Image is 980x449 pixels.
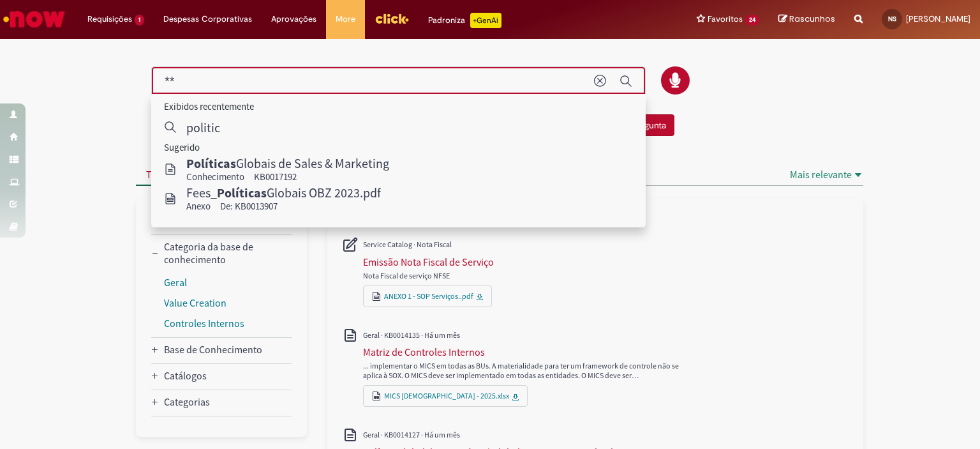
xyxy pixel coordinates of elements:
[271,13,316,26] span: Aprovações
[906,13,970,24] span: [PERSON_NAME]
[888,15,896,23] span: NS
[708,13,743,26] span: Favoritos
[470,13,501,28] p: +GenAi
[745,15,759,26] span: 24
[135,15,144,26] span: 1
[1,6,67,32] img: ServiceNow
[336,13,355,26] span: More
[789,13,835,25] span: Rascunhos
[87,13,132,26] span: Requisições
[428,13,501,28] div: Padroniza
[163,13,252,26] span: Despesas Corporativas
[375,9,409,28] img: click_logo_yellow_360x200.png
[778,13,835,26] a: Rascunhos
